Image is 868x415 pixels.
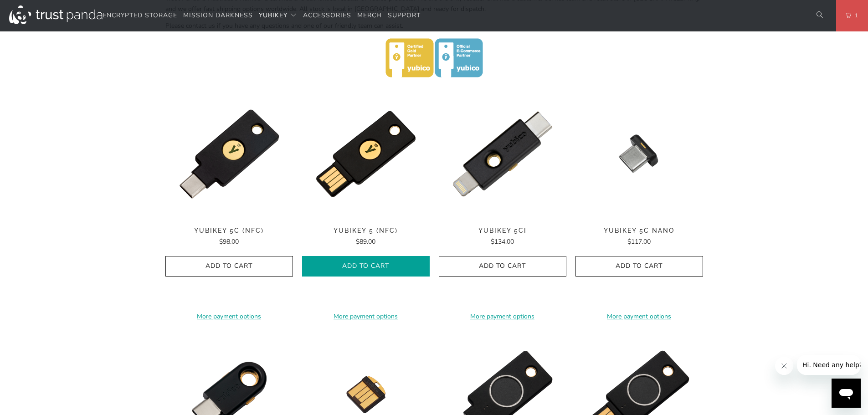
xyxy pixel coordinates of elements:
[103,11,177,20] span: Encrypted Storage
[302,256,430,277] button: Add to Cart
[357,11,382,20] span: Merch
[165,312,293,322] a: More payment options
[165,90,293,218] img: YubiKey 5C (NFC) - Trust Panda
[302,90,430,218] img: YubiKey 5 (NFC) - Trust Panda
[439,256,566,277] button: Add to Cart
[575,312,703,322] a: More payment options
[491,237,514,246] span: $134.00
[259,11,288,20] span: YubiKey
[103,5,421,26] nav: Translation missing: en.navigation.header.main_nav
[439,227,566,235] span: YubiKey 5Ci
[388,5,421,26] a: Support
[165,227,293,247] a: YubiKey 5C (NFC) $98.00
[219,237,239,246] span: $98.00
[5,6,66,14] span: Hi. Need any help?
[259,5,297,26] summary: YubiKey
[575,227,703,247] a: YubiKey 5C Nano $117.00
[302,227,430,235] span: YubiKey 5 (NFC)
[303,5,351,26] a: Accessories
[165,90,293,218] a: YubiKey 5C (NFC) - Trust Panda YubiKey 5C (NFC) - Trust Panda
[302,312,430,322] a: More payment options
[439,312,566,322] a: More payment options
[775,357,793,375] iframe: Close message
[575,256,703,277] button: Add to Cart
[183,5,253,26] a: Mission Darkness
[832,379,861,408] iframe: Button to launch messaging window
[175,262,283,270] span: Add to Cart
[439,90,566,218] a: YubiKey 5Ci - Trust Panda YubiKey 5Ci - Trust Panda
[303,11,351,20] span: Accessories
[165,256,293,277] button: Add to Cart
[797,355,861,375] iframe: Message from company
[585,262,693,270] span: Add to Cart
[575,90,703,218] a: YubiKey 5C Nano - Trust Panda YubiKey 5C Nano - Trust Panda
[439,90,566,218] img: YubiKey 5Ci - Trust Panda
[183,11,253,20] span: Mission Darkness
[356,237,375,246] span: $89.00
[165,227,293,235] span: YubiKey 5C (NFC)
[9,5,103,24] img: Trust Panda Australia
[388,11,421,20] span: Support
[575,227,703,235] span: YubiKey 5C Nano
[627,237,651,246] span: $117.00
[103,5,177,26] a: Encrypted Storage
[575,90,703,218] img: YubiKey 5C Nano - Trust Panda
[439,227,566,247] a: YubiKey 5Ci $134.00
[448,262,557,270] span: Add to Cart
[312,262,420,270] span: Add to Cart
[357,5,382,26] a: Merch
[302,227,430,247] a: YubiKey 5 (NFC) $89.00
[302,90,430,218] a: YubiKey 5 (NFC) - Trust Panda YubiKey 5 (NFC) - Trust Panda
[851,10,858,20] span: 1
